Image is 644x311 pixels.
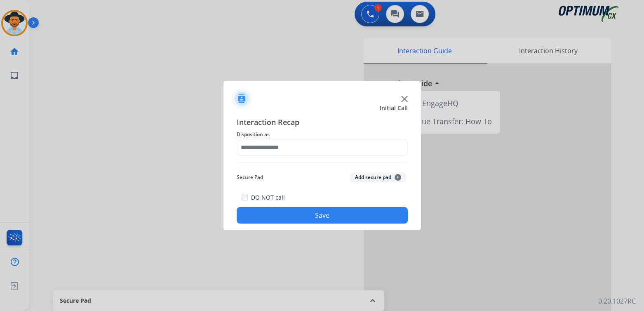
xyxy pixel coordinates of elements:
button: Add secure pad+ [350,172,406,182]
label: DO NOT call [251,193,285,202]
span: Disposition as [237,130,408,139]
span: Initial Call [380,104,408,112]
span: Interaction Recap [237,116,408,130]
button: Save [237,207,408,224]
p: 0.20.1027RC [598,296,636,306]
span: + [395,174,401,181]
span: Secure Pad [237,172,263,182]
img: contactIcon [232,89,251,108]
